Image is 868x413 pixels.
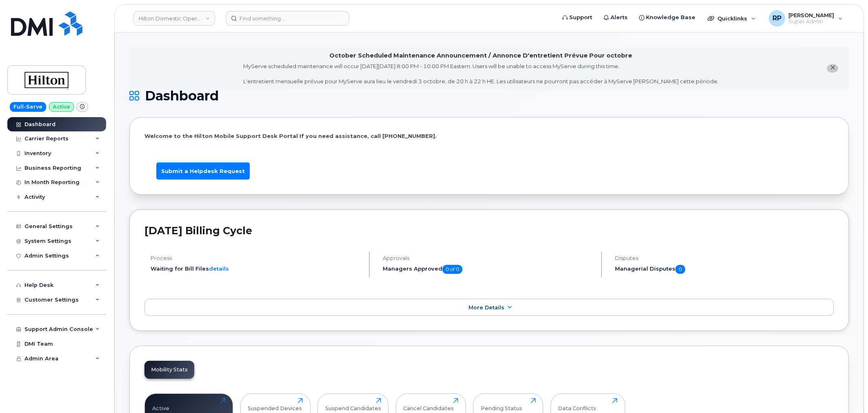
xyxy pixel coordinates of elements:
div: Pending Status [481,398,522,411]
span: Dashboard [145,90,219,102]
div: Suspend Candidates [325,398,381,411]
h5: Managers Approved [383,265,594,274]
h4: Process [151,255,362,261]
h4: Approvals [383,255,594,261]
a: details [209,265,229,272]
div: Active [152,398,169,411]
li: Waiting for Bill Files [151,265,362,273]
button: close notification [827,64,838,73]
h2: [DATE] Billing Cycle [144,224,834,237]
div: MyServe scheduled maintenance will occur [DATE][DATE] 8:00 PM - 10:00 PM Eastern. Users will be u... [243,62,719,85]
div: Suspended Devices [248,398,302,411]
span: More Details [468,304,504,311]
iframe: Messenger Launcher [832,377,862,407]
div: Data Conflicts [558,398,596,411]
h5: Managerial Disputes [615,265,834,274]
div: Cancel Candidates [403,398,454,411]
p: Welcome to the Hilton Mobile Support Desk Portal If you need assistance, call [PHONE_NUMBER]. [144,132,834,140]
div: October Scheduled Maintenance Announcement / Annonce D'entretient Prévue Pour octobre [329,51,632,60]
span: 0 of 0 [442,265,462,274]
span: 0 [675,265,685,274]
h4: Disputes [615,255,834,261]
a: Submit a Helpdesk Request [156,162,250,180]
